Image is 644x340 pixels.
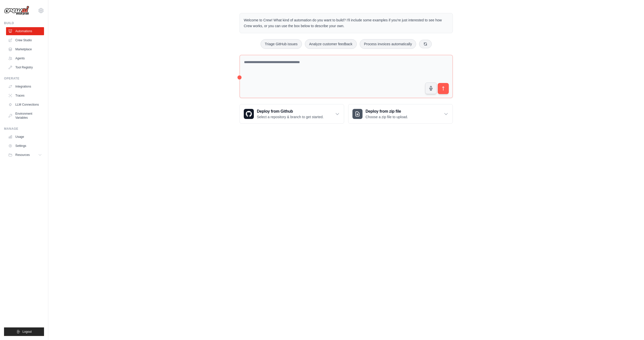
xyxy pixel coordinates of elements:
[4,76,44,80] div: Operate
[4,127,44,131] div: Manage
[6,133,44,141] a: Usage
[366,108,408,114] h3: Deploy from zip file
[6,142,44,150] a: Settings
[366,114,408,119] p: Choose a zip file to upload.
[15,153,30,157] span: Resources
[6,63,44,71] a: Tool Registry
[6,101,44,109] a: LLM Connections
[6,151,44,159] button: Resources
[6,82,44,91] a: Integrations
[6,54,44,62] a: Agents
[244,17,449,29] p: Welcome to Crew! What kind of automation do you want to build? I'll include some examples if you'...
[6,36,44,44] a: Crew Studio
[261,39,302,49] button: Triage GitHub issues
[6,92,44,100] a: Traces
[6,27,44,35] a: Automations
[6,45,44,53] a: Marketplace
[305,39,357,49] button: Analyze customer feedback
[257,108,324,114] h3: Deploy from Github
[4,21,44,25] div: Build
[360,39,416,49] button: Process invoices automatically
[4,6,29,15] img: Logo
[257,114,324,119] p: Select a repository & branch to get started.
[4,327,44,336] button: Logout
[6,110,44,122] a: Environment Variables
[22,330,32,334] span: Logout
